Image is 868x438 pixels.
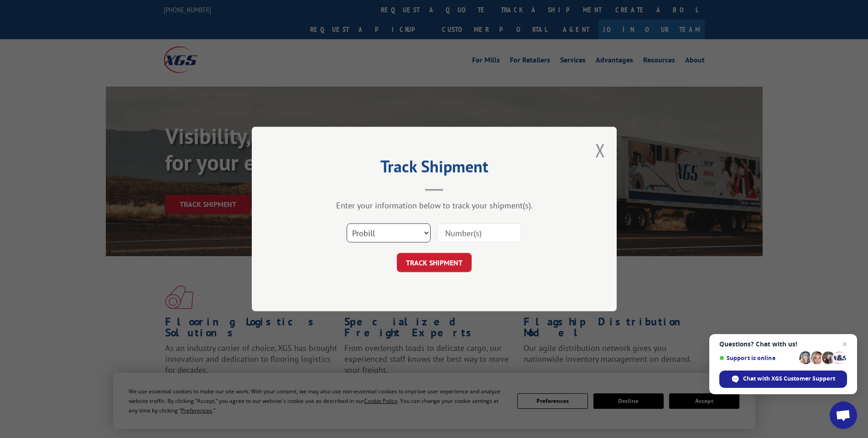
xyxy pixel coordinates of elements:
[595,138,605,162] button: Close modal
[719,340,847,348] span: Questions? Chat with us!
[719,371,847,388] div: Chat with XGS Customer Support
[830,402,857,429] div: Open chat
[297,160,571,177] h2: Track Shipment
[743,375,835,383] span: Chat with XGS Customer Support
[719,355,796,361] span: Support is online
[297,200,571,211] div: Enter your information below to track your shipment(s).
[397,253,472,272] button: TRACK SHIPMENT
[437,223,521,242] input: Number(s)
[839,339,850,350] span: Close chat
